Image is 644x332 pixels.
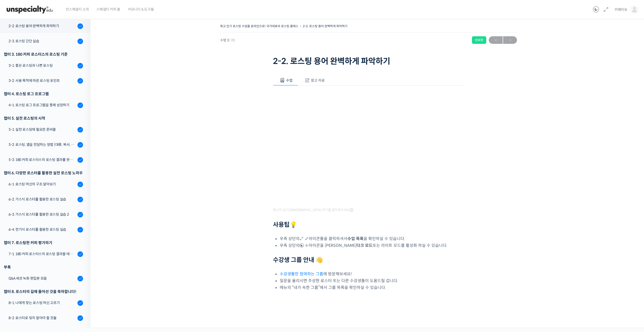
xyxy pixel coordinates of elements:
[4,115,83,122] div: 챕터 5. 실전 로스팅의 시작
[503,37,517,44] span: →
[489,36,503,44] a: ←이전
[280,277,464,284] li: 질문을 올리시면 주성현 로스터 또는 다른 수강생들이 도움드릴 겁니다.
[472,36,486,44] div: 완료함
[9,212,76,217] div: 6-3. 가스식 로스터를 활용한 로스팅 실습 2
[290,221,297,228] strong: 💡
[503,36,517,44] a: 다음→
[9,157,76,162] div: 5-3. 180 커피 로스터스의 로스팅 결과를 판단하는 노하우
[9,102,76,108] div: 4-1. 로스팅 로그 프로그램을 통해 성장하기
[46,168,52,172] span: 대화
[280,235,464,242] li: 우측 상단의 아이콘들을 클릭하셔서 을 확인하실 수 있습니다.
[303,24,347,28] a: 2-2. 로스팅 용어 완벽하게 파악하기
[4,288,83,295] div: 챕터 8. 로스터의 길에 들어선 것을 축하합니다!
[2,160,33,172] a: 홈
[229,38,235,42] span: / 20
[9,300,76,306] div: 8-1. 나에게 맞는 로스팅 머신 고르기
[280,284,464,291] li: 메뉴의 “내가 속한 그룹”에서 그룹 목록을 확인하실 수 있습니다.
[9,251,76,257] div: 7-1. 180 커피 로스터스의 로스팅 결과물 테스트 노하우
[9,63,76,68] div: 3-1. 좋은 로스팅과 나쁜 로스팅
[4,239,83,246] div: 챕터 7. 로스팅한 커피 평가하기
[9,78,76,83] div: 3-2. 사용 목적에 따른 로스팅 포인트
[9,142,76,147] div: 5-2. 로스팅, 열을 전달하는 방법 (대류, 복사, 전도)
[9,227,76,232] div: 6-4. 전기식 로스터를 활용한 로스팅 실습
[65,160,97,172] a: 설정
[9,315,76,321] div: 8-2. 로스터로 잊지 말아야 할 것들
[273,221,297,228] strong: 사용팁
[9,38,76,44] div: 2-3. 로스팅 간단 실습
[9,127,76,132] div: 5-1. 실전 로스팅에 필요한 준비물
[311,78,325,83] span: 참고 자료
[273,208,353,212] span: 영상이 끊기[DEMOGRAPHIC_DATA] 여기를 클릭해주세요
[280,271,464,277] li: 에 방문해보세요!
[4,264,83,271] div: 부록
[220,24,298,28] a: 최고 인기 로스팅 수업을 온라인으로! 국가대표의 로스팅 클래스
[9,276,76,281] div: Q&A 세션 녹화 편집본 모음
[356,243,373,248] b: 다크 모드
[78,167,84,171] span: 설정
[273,256,323,264] strong: 수강생 그룹 안내 👋
[9,196,76,202] div: 6-2. 가스식 로스터를 활용한 로스팅 실습
[280,271,323,277] a: 수강생들만 참여하는 그룹
[4,90,83,97] div: 챕터 4. 로스팅 로그 프로그램
[4,170,83,176] div: 챕터 6. 다양한 로스터를 활용한 실전 로스팅 노하우
[615,7,627,12] span: 카페이유
[489,37,503,44] span: ←
[4,51,83,58] div: 챕터 3. 180 커피 로스터스의 로스팅 기준
[33,160,65,172] a: 대화
[9,181,76,187] div: 6-1. 로스팅 머신의 구조 알아보기
[220,39,235,42] span: 수업 3
[286,78,293,83] span: 수업
[280,242,464,249] li: 우측 상단의 아이콘을 [PERSON_NAME] 또는 라이트 모드를 활성화 하실 수 있습니다.
[347,236,364,241] b: 수업 목록
[16,167,19,171] span: 홈
[9,23,76,29] div: 2-2. 로스팅 용어 완벽하게 파악하기
[273,56,464,66] h1: 2-2. 로스팅 용어 완벽하게 파악하기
